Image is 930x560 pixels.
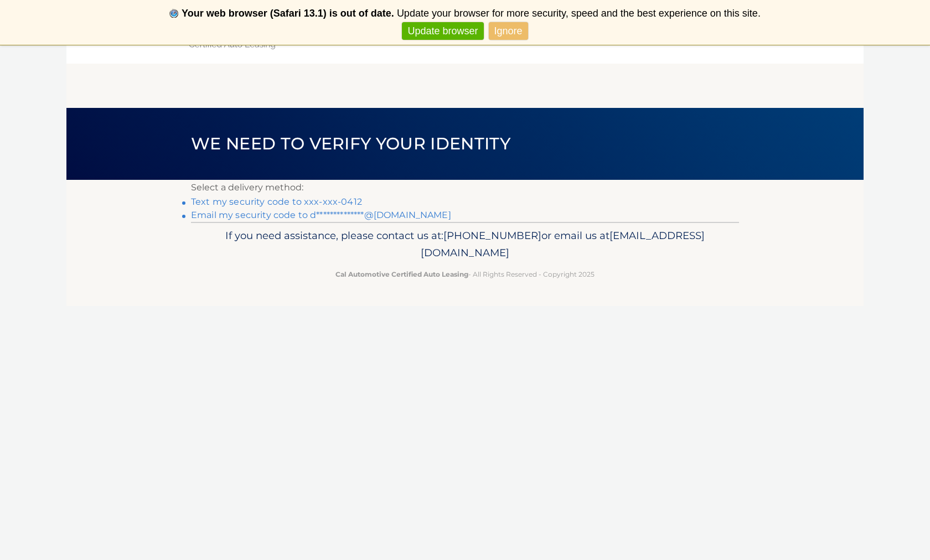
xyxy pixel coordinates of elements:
[182,8,394,19] b: Your web browser (Safari 13.1) is out of date.
[198,268,732,280] p: - All Rights Reserved - Copyright 2025
[191,133,510,154] span: We need to verify your identity
[402,22,483,40] a: Update browser
[489,22,528,40] a: Ignore
[397,8,761,19] span: Update your browser for more security, speed and the best experience on this site.
[191,180,739,195] p: Select a delivery method:
[191,196,362,207] a: Text my security code to xxx-xxx-0412
[335,270,468,278] strong: Cal Automotive Certified Auto Leasing
[443,229,541,242] span: [PHONE_NUMBER]
[198,227,732,262] p: If you need assistance, please contact us at: or email us at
